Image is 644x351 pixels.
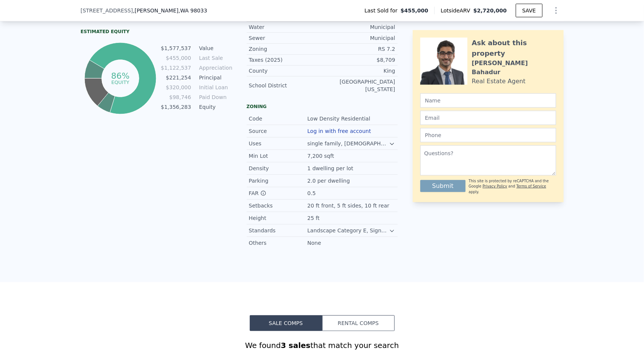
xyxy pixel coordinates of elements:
div: 2.0 per dwelling [307,177,352,185]
div: [GEOGRAPHIC_DATA][US_STATE] [322,78,395,93]
div: This site is protected by reCAPTCHA and the Google and apply. [469,179,556,195]
a: Privacy Policy [483,184,507,188]
div: FAR [249,189,307,197]
span: Lotside ARV [441,7,473,14]
td: Paid Down [198,93,232,101]
button: Show Options [549,3,564,18]
div: 7,200 sqft [307,152,336,160]
div: Real Estate Agent [472,77,526,86]
tspan: equity [112,79,130,85]
div: Taxes (2025) [249,56,322,64]
div: Source [249,127,307,135]
div: None [307,239,323,247]
div: 1 dwelling per lot [307,165,355,172]
td: Principal [198,73,232,82]
button: Rental Comps [322,315,395,331]
div: School District [249,82,322,89]
td: $98,746 [160,93,191,101]
span: , WA 98033 [178,8,207,14]
span: $455,000 [401,7,429,14]
strong: 3 sales [281,341,310,350]
input: Phone [420,128,556,142]
div: RS 7.2 [322,45,395,53]
td: Initial Loan [198,83,232,92]
div: Water [249,23,322,31]
div: We found that match your search [81,340,564,351]
div: Municipal [322,23,395,31]
div: 20 ft front, 5 ft sides, 10 ft rear [307,202,391,209]
div: single family, [DEMOGRAPHIC_DATA], community facilities [307,140,389,147]
div: Others [249,239,307,247]
input: Name [420,93,556,108]
span: $2,720,000 [473,8,507,14]
div: Setbacks [249,202,307,209]
div: Code [249,115,307,122]
input: Email [420,111,556,125]
td: Last Sale [198,54,232,62]
div: Zoning [249,45,322,53]
div: Density [249,165,307,172]
div: County [249,67,322,75]
td: $1,577,537 [160,44,191,52]
td: $1,122,537 [160,64,191,72]
div: Sewer [249,34,322,42]
div: [PERSON_NAME] Bahadur [472,59,556,77]
div: Parking [249,177,307,185]
div: Estimated Equity [81,29,232,35]
button: Sale Comps [250,315,322,331]
td: $320,000 [160,83,191,92]
div: 25 ft [307,214,321,222]
td: Equity [198,103,232,111]
tspan: 86% [111,71,130,81]
div: Standards [249,227,307,234]
div: Landscape Category E, Sign Category A [307,227,389,234]
div: $8,709 [322,56,395,64]
div: Municipal [322,34,395,42]
div: Low Density Residential [307,115,372,122]
td: Appreciation [198,64,232,72]
button: Submit [420,180,466,192]
td: $221,254 [160,73,191,82]
a: Terms of Service [516,184,546,188]
button: Log in with free account [307,128,371,134]
td: $455,000 [160,54,191,62]
span: Last Sold for [364,7,401,14]
td: Value [198,44,232,52]
div: Min Lot [249,152,307,160]
td: $1,356,283 [160,103,191,111]
div: Ask about this property [472,38,556,59]
div: King [322,67,395,75]
div: Uses [249,140,307,147]
span: , [PERSON_NAME] [133,7,207,14]
div: Zoning [247,104,398,110]
div: 0.5 [307,189,317,197]
span: [STREET_ADDRESS] [81,7,133,14]
div: Height [249,214,307,222]
button: SAVE [516,4,542,17]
